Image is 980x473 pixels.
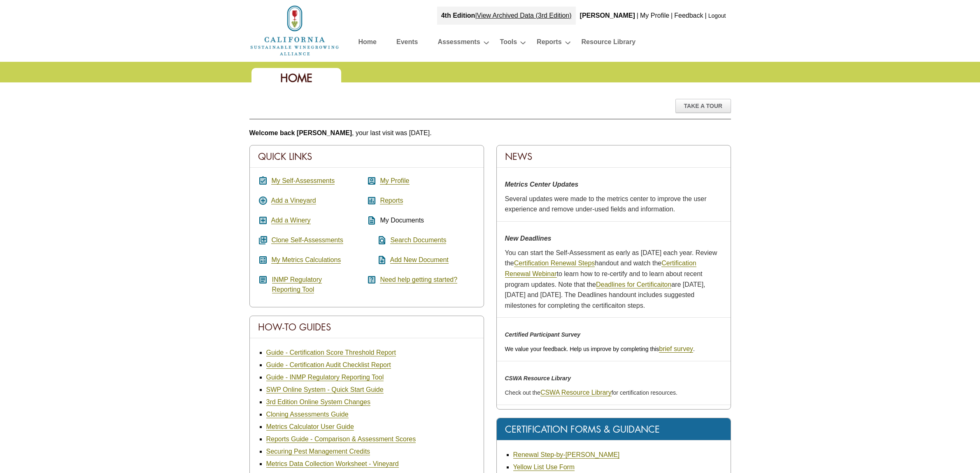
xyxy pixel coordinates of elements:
[505,346,695,352] span: We value your feedback. Help us improve by completing this .
[380,177,409,185] a: My Profile
[380,197,403,204] a: Reports
[266,386,384,393] a: SWP Online System - Quick Start Guide
[505,248,722,311] p: You can start the Self-Assessment as early as [DATE] each year. Review the handout and watch the ...
[250,316,484,338] div: How-To Guides
[513,464,575,471] a: Yellow List Use Form
[708,12,726,19] a: Logout
[580,12,635,19] b: [PERSON_NAME]
[271,236,343,244] a: Clone Self-Assessments
[636,7,639,25] div: |
[266,411,349,418] a: Cloning Assessments Guide
[437,7,576,25] div: |
[258,235,268,245] i: queue
[659,345,693,353] a: brief survey
[497,145,731,168] div: News
[249,26,340,33] a: Home
[513,451,620,459] a: Renewal Step-by-[PERSON_NAME]
[367,176,377,186] i: account_box
[438,36,480,51] a: Assessments
[640,12,669,19] a: My Profile
[505,375,571,382] em: CSWA Resource Library
[367,196,377,206] i: assessment
[477,12,572,19] a: View Archived Data (3rd Edition)
[266,349,396,356] a: Guide - Certification Score Threshold Report
[704,7,708,25] div: |
[258,255,268,265] i: calculate
[266,436,416,443] a: Reports Guide - Comparison & Assessment Scores
[505,181,579,188] strong: Metrics Center Updates
[258,196,268,206] i: add_circle
[266,374,384,381] a: Guide - INMP Regulatory Reporting Tool
[674,12,703,19] a: Feedback
[271,217,311,224] a: Add a Winery
[249,128,731,138] p: , your last visit was [DATE].
[505,235,552,242] strong: New Deadlines
[249,129,352,136] b: Welcome back [PERSON_NAME]
[390,256,449,264] a: Add New Document
[367,275,377,285] i: help_center
[250,145,484,168] div: Quick Links
[596,281,671,288] a: Deadlines for Certificaiton
[582,36,636,51] a: Resource Library
[675,99,731,113] div: Take A Tour
[367,235,387,245] i: find_in_page
[266,448,370,455] a: Securing Pest Management Credits
[380,217,424,224] span: My Documents
[367,215,377,225] i: description
[266,361,391,369] a: Guide - Certification Audit Checklist Report
[258,176,268,186] i: assignment_turned_in
[266,460,399,468] a: Metrics Data Collection Worksheet - Vineyard
[540,389,612,396] a: CSWA Resource Library
[390,236,446,244] a: Search Documents
[249,4,340,57] img: logo_cswa2x.png
[514,260,595,267] a: Certification Renewal Steps
[441,12,475,19] strong: 4th Edition
[500,36,517,51] a: Tools
[258,275,268,285] i: article
[396,36,418,51] a: Events
[266,423,354,431] a: Metrics Calculator User Guide
[266,398,370,406] a: 3rd Edition Online System Changes
[505,260,696,278] a: Certification Renewal Webinar
[497,418,731,440] div: Certification Forms & Guidance
[670,7,673,25] div: |
[537,36,561,51] a: Reports
[380,276,457,283] a: Need help getting started?
[505,195,707,213] span: Several updates were made to the metrics center to improve the user experience and remove under-u...
[358,36,377,51] a: Home
[280,71,312,85] span: Home
[505,389,677,396] span: Check out the for certification resources.
[505,331,581,338] em: Certified Participant Survey
[271,197,316,204] a: Add a Vineyard
[272,276,322,293] a: INMP RegulatoryReporting Tool
[271,256,341,264] a: My Metrics Calculations
[271,177,335,185] a: My Self-Assessments
[367,255,387,265] i: note_add
[258,215,268,225] i: add_box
